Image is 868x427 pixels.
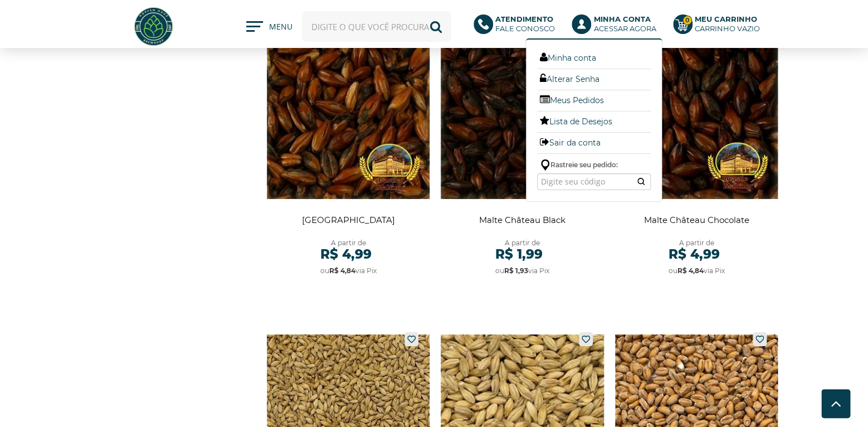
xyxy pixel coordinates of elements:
a: Minha conta [537,51,651,65]
a: Malte Château Café [267,28,430,288]
b: Minha Conta [593,14,650,23]
div: Carrinho Vazio [695,24,760,33]
span: Rastreie seu pedido: [540,157,648,173]
a: AtendimentoFale conosco [474,14,561,39]
button: Buscar [421,11,451,42]
a: Lista de Desejos [537,114,651,129]
input: Digite o que você procura [302,11,451,42]
a: Malte Château Black [441,28,604,288]
b: Meu Carrinho [695,14,757,23]
a: Sair da conta [537,135,651,150]
a: Meus Pedidos [537,93,651,108]
b: Atendimento [495,14,553,23]
p: Fale conosco [495,14,555,33]
strong: 0 [682,16,692,25]
a: Minha ContaAcessar agora [572,14,662,39]
img: Hopfen Haus BrewShop [133,6,174,47]
p: Acessar agora [593,14,656,33]
button: MENU [246,21,291,32]
a: Malte Château Chocolate [615,28,778,288]
span: MENU [269,21,291,38]
input: Digite seu código [537,173,651,190]
a: Alterar Senha [537,72,651,86]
